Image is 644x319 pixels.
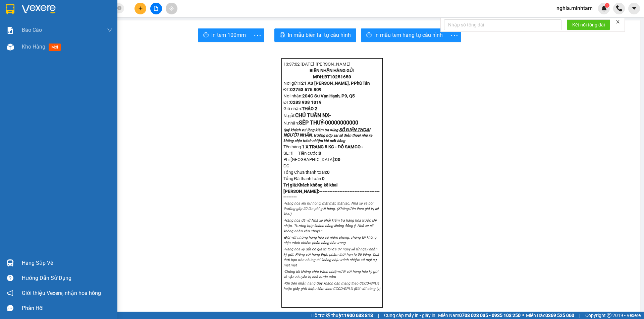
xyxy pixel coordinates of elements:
em: -Hàng hóa khi hư hỏng, mất mát. thất lạc. Nhà xe sẽ bồi thường gấp 20 lần phí gửi hàng. (Không đề... [283,201,379,216]
span: down [107,27,112,33]
span: printer [203,32,209,38]
img: icon-new-feature [601,5,607,11]
strong: 0369 525 060 [545,313,574,318]
button: plus [135,3,146,14]
span: 1 [290,151,293,156]
span: 0283 938 1019 [290,100,322,105]
span: Nơi gửi: [283,81,370,86]
div: Hàng sắp về [22,258,112,268]
button: caret-down [628,3,640,14]
span: Nhận: [44,6,60,13]
span: Quý khách vui lòng kiểm tra đúng [283,128,338,132]
strong: 1900 633 818 [344,313,373,318]
span: Giờ nhận: [283,106,317,111]
span: question-circle [7,275,13,281]
button: more [448,28,461,42]
div: Bến Tre [6,6,39,22]
div: SẾP THUỶ [44,21,97,29]
span: CHÚ TUẤN NX- [295,112,331,118]
span: 0 [338,157,340,162]
span: Cung cấp máy in - giấy in: [384,312,436,319]
em: -Hàng hóa ký gửi có giá trị tối đa 07 ngày kể từ ngày nhận ký gửi. Riêng với hàng thực phẩm thời ... [283,247,379,267]
span: printer [366,32,372,38]
span: 0 [319,151,321,156]
button: more [251,28,264,42]
span: close-circle [117,6,121,10]
span: In mẫu biên lai tự cấu hình [288,31,351,39]
span: Kết nối tổng đài [572,21,605,28]
span: Tên hàng: [283,144,364,149]
span: 00000000000 [325,119,358,126]
button: file-add [150,3,162,14]
span: more [251,31,264,39]
span: Trị giá: [283,182,297,187]
span: 0 [327,170,330,175]
span: 02753 575 809 [290,87,322,92]
span: ĐT: [283,100,290,105]
em: -Chúng tôi không chịu trách nhiệm đối với hàng hóa ký gửi và vận chuyển bị nhà nước cấm [283,269,378,279]
em: -Đối với những hàng hóa có niêm phong, chúng tôi không chịu trách nhiêm phần hàng bên trong [283,235,376,245]
span: N.nhận: [283,121,358,126]
span: mới [49,44,61,51]
span: message [7,305,13,311]
em: -Hàng hóa dễ vỡ Nhà xe phải kiểm tra hàng hóa trước khi nhận. Trường hợp khách hàng không đồng ý.... [283,218,377,233]
span: notification [7,290,13,296]
span: Miền Bắc [526,312,574,319]
button: aim [166,3,177,14]
button: printerIn mẫu biên lai tự cấu hình [274,28,356,42]
span: 1 [606,3,608,8]
span: SỐ ĐIỆN THOẠI NGƯỜI NHẬN, [283,127,370,138]
strong: 0 [335,157,340,162]
span: caret-down [631,5,637,11]
img: logo-vxr [6,4,14,14]
span: 1 X TRANG 5 KG - ĐỒ SAMCO - [302,144,364,149]
strong: 0708 023 035 - 0935 103 250 [459,313,521,318]
span: file-add [154,6,158,11]
strong: MĐH: [313,74,352,79]
span: Kho hàng [22,44,45,50]
span: 121 A3 [PERSON_NAME], PPhú Tân [299,81,370,86]
img: warehouse-icon [7,259,14,266]
div: Hướng dẫn sử dụng [22,273,112,283]
span: close-circle [117,5,121,12]
span: Giới thiệu Vexere, nhận hoa hồng [22,289,101,297]
span: trường hợp sai số điện thoại nhà xe không chịu trách nhiệm khi mất hàng [283,133,373,143]
img: warehouse-icon [7,44,14,51]
button: printerIn tem 100mm [198,28,251,42]
span: aim [169,6,174,11]
div: Phản hồi [22,303,112,313]
div: [PERSON_NAME] [44,6,97,21]
span: ĐT: [283,87,290,92]
strong: [PERSON_NAME]:-------------------------------------------- [283,189,380,199]
span: SL: [283,151,289,156]
span: Báo cáo [22,26,42,34]
span: 13:37:02 [DATE]- [283,62,351,67]
img: solution-icon [7,27,14,34]
em: -Khi đến nhận hàng Quý khách cần mang theo CCCD/GPLX hoặc giấy giới thiệu kèm theo CCCD/GPLX (đối... [283,281,380,291]
span: N.gửi: [283,113,331,118]
span: more [448,31,461,39]
button: printerIn mẫu tem hàng tự cấu hình [361,28,448,42]
span: | [378,312,379,319]
span: Miền Nam [438,312,521,319]
strong: BIÊN NHẬN HÀNG GỬI [310,68,355,73]
span: Tổng Chưa thanh toán: [283,170,330,175]
div: CHÚ TUẤN NX [6,22,39,38]
span: THẢO 2 [302,106,317,111]
span: ⚪️ [522,314,524,317]
span: BT10251650 [324,74,351,79]
img: phone-icon [616,5,622,11]
span: Nơi nhận: [283,93,355,98]
span: Hỗ trợ kỹ thuật: [311,312,373,319]
span: | [579,312,580,319]
span: In tem 100mm [211,31,246,39]
span: plus [138,6,143,11]
span: copyright [607,313,611,318]
span: ĐC: [283,163,291,168]
span: close [615,19,620,24]
input: Nhập số tổng đài [444,19,561,30]
span: In mẫu tem hàng tự cấu hình [374,31,443,39]
span: SẾP THUỶ- [299,119,325,126]
span: printer [280,32,285,38]
sup: 1 [605,3,609,8]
